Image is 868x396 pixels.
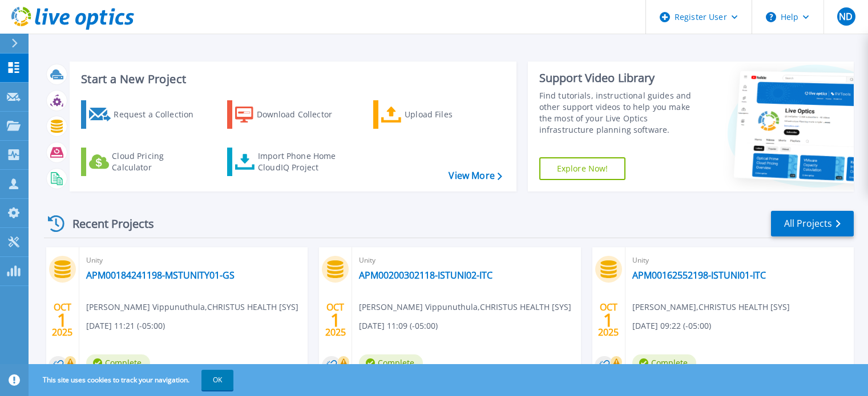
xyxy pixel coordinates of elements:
span: 1 [603,315,613,325]
span: [PERSON_NAME] Vippunuthula , CHRISTUS HEALTH [SYS] [359,301,571,313]
button: OK [201,370,233,390]
div: Find tutorials, instructional guides and other support videos to help you make the most of your L... [539,90,703,136]
a: APM00162552198-ISTUNI01-ITC [632,270,766,281]
span: [DATE] 09:22 (-05:00) [632,320,711,332]
span: ND [839,12,853,21]
div: OCT 2025 [597,299,619,341]
span: This site uses cookies to track your navigation. [31,370,233,390]
span: [PERSON_NAME] Vippunuthula , CHRISTUS HEALTH [SYS] [86,301,298,313]
span: Complete [86,354,150,371]
span: 1 [330,315,341,325]
div: OCT 2025 [325,299,346,341]
div: OCT 2025 [51,299,73,341]
span: Complete [632,354,696,371]
a: Explore Now! [539,157,626,180]
a: Download Collector [227,100,354,129]
span: [DATE] 11:21 (-05:00) [86,320,165,332]
span: [PERSON_NAME] , CHRISTUS HEALTH [SYS] [632,301,790,313]
h3: Start a New Project [81,73,502,85]
a: View More [449,170,502,181]
span: Unity [359,254,574,267]
a: All Projects [771,211,854,236]
span: Complete [359,354,423,371]
div: Download Collector [257,103,348,126]
a: APM00200302118-ISTUNI02-ITC [359,270,492,281]
div: Support Video Library [539,71,703,85]
a: Upload Files [373,100,500,129]
span: Unity [86,254,301,267]
div: Cloud Pricing Calculator [112,150,203,173]
a: Cloud Pricing Calculator [81,148,208,176]
a: APM00184241198-MSTUNITY01-GS [86,270,235,281]
div: Import Phone Home CloudIQ Project [258,150,347,173]
span: [DATE] 11:09 (-05:00) [359,320,438,332]
div: Upload Files [405,103,496,126]
a: Request a Collection [81,100,208,129]
div: Recent Projects [44,210,169,238]
div: Request a Collection [114,103,205,126]
span: Unity [632,254,847,267]
span: 1 [57,315,67,325]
